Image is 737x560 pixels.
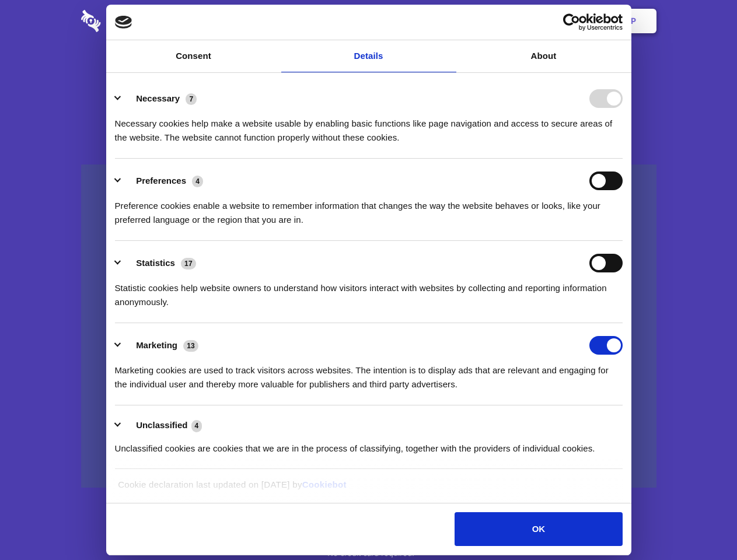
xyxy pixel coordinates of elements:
img: logo-wordmark-white-trans-d4663122ce5f474addd5e946df7df03e33cb6a1c49d2221995e7729f52c070b2.svg [81,10,181,32]
div: Statistic cookies help website owners to understand how visitors interact with websites by collec... [115,272,623,309]
iframe: Drift Widget Chat Controller [679,502,723,546]
span: 4 [192,176,203,187]
button: OK [455,512,622,546]
button: Necessary (7) [115,89,204,108]
span: 13 [183,340,198,352]
a: Wistia video thumbnail [81,164,656,488]
button: Preferences (4) [115,171,211,190]
button: Unclassified (4) [115,418,209,433]
img: logo [115,16,132,29]
a: About [456,40,631,72]
div: Preference cookies enable a website to remember information that changes the way the website beha... [115,190,623,227]
a: Login [529,3,580,39]
span: 4 [191,420,202,432]
button: Marketing (13) [115,336,206,355]
a: Consent [106,40,281,72]
div: Cookie declaration last updated on [DATE] by [109,478,628,501]
span: 7 [186,93,197,105]
div: Necessary cookies help make a website usable by enabling basic functions like page navigation and... [115,108,623,145]
label: Necessary [136,93,180,103]
a: Usercentrics Cookiebot - opens in a new window [521,13,623,31]
div: Marketing cookies are used to track visitors across websites. The intention is to display ads tha... [115,355,623,391]
a: Details [281,40,456,72]
h1: Eliminate Slack Data Loss. [81,52,656,94]
a: Cookiebot [302,480,347,489]
label: Preferences [136,176,186,185]
div: Unclassified cookies are cookies that we are in the process of classifying, together with the pro... [115,433,623,456]
span: 17 [181,258,196,269]
a: Contact [473,3,527,39]
label: Statistics [136,258,175,268]
button: Statistics (17) [115,254,204,272]
a: Pricing [343,3,393,39]
h4: Auto-redaction of sensitive data, encrypted data sharing and self-destructing private chats. Shar... [81,106,656,145]
label: Marketing [136,340,177,350]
